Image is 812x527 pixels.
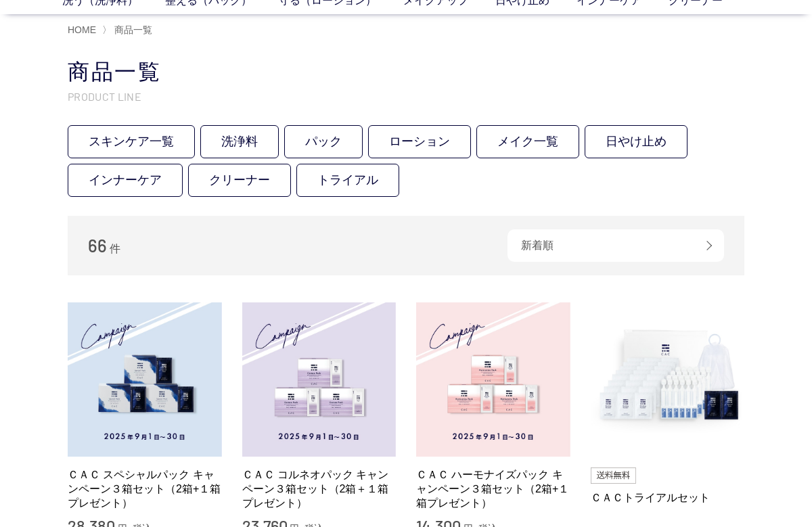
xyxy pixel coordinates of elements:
[88,235,107,256] span: 66
[591,302,745,457] img: ＣＡＣトライアルセット
[296,164,399,197] a: トライアル
[591,490,745,505] a: ＣＡＣトライアルセット
[416,467,570,511] a: ＣＡＣ ハーモナイズパック キャンペーン３箱セット（2箱+１箱プレゼント）
[242,302,397,457] img: ＣＡＣ コルネオパック キャンペーン３箱セット（2箱＋１箱プレゼント）
[68,58,744,87] h1: 商品一覧
[68,125,195,158] a: スキンケア一覧
[102,24,156,37] li: 〉
[68,24,96,35] a: HOME
[585,125,687,158] a: 日やけ止め
[68,302,222,457] img: ＣＡＣ スペシャルパック キャンペーン３箱セット（2箱+１箱プレゼント）
[242,467,397,511] a: ＣＡＣ コルネオパック キャンペーン３箱セット（2箱＋１箱プレゼント）
[284,125,363,158] a: パック
[507,229,724,262] div: 新着順
[188,164,291,197] a: クリーナー
[110,243,120,254] span: 件
[68,164,183,197] a: インナーケア
[114,24,152,35] span: 商品一覧
[368,125,471,158] a: ローション
[416,302,570,457] img: ＣＡＣ ハーモナイズパック キャンペーン３箱セット（2箱+１箱プレゼント）
[68,467,222,511] a: ＣＡＣ スペシャルパック キャンペーン３箱セット（2箱+１箱プレゼント）
[112,24,152,35] a: 商品一覧
[476,125,579,158] a: メイク一覧
[68,89,744,104] p: PRODUCT LINE
[591,467,637,484] img: 送料無料
[200,125,279,158] a: 洗浄料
